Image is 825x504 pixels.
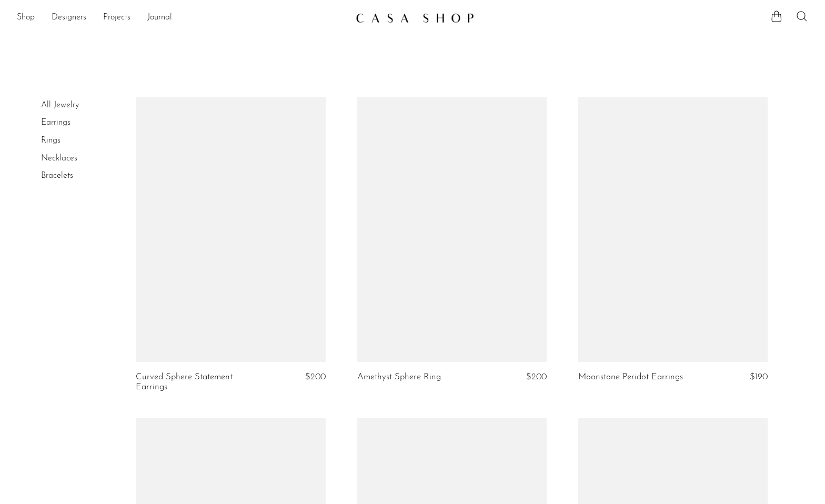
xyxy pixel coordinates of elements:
[52,11,86,25] a: Designers
[17,11,35,25] a: Shop
[578,372,683,382] a: Moonstone Peridot Earrings
[750,372,768,381] span: $190
[103,11,130,25] a: Projects
[136,372,262,392] a: Curved Sphere Statement Earrings
[17,9,347,27] ul: NEW HEADER MENU
[41,118,71,127] a: Earrings
[526,372,547,381] span: $200
[147,11,172,25] a: Journal
[41,172,73,180] a: Bracelets
[17,9,347,27] nav: Desktop navigation
[41,101,79,109] a: All Jewelry
[305,372,326,381] span: $200
[357,372,441,382] a: Amethyst Sphere Ring
[41,136,61,145] a: Rings
[41,154,77,163] a: Necklaces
